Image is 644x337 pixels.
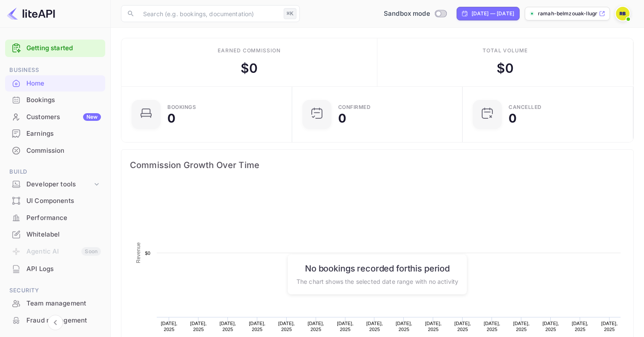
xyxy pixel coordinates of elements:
[5,312,105,329] div: Fraud management
[5,126,105,141] a: Earnings
[5,177,105,192] div: Developer tools
[509,112,517,124] div: 0
[5,75,105,91] a: Home
[5,210,105,226] a: Performance
[7,7,55,20] img: LiteAPI logo
[167,105,196,110] div: Bookings
[5,109,105,126] div: CustomersNew
[5,226,105,243] div: Whitelabel
[26,196,101,206] div: UI Components
[26,43,101,53] a: Getting started
[26,180,92,189] div: Developer tools
[484,321,500,332] text: [DATE], 2025
[26,146,101,156] div: Commission
[5,143,105,158] a: Commission
[337,321,354,332] text: [DATE], 2025
[384,9,430,19] span: Sandbox mode
[48,315,63,330] button: Collapse navigation
[26,264,101,274] div: API Logs
[26,299,101,308] div: Team management
[219,321,236,332] text: [DATE], 2025
[538,10,597,17] p: ramah-belmzouak-llugn....
[338,112,346,124] div: 0
[338,105,371,110] div: Confirmed
[278,321,295,332] text: [DATE], 2025
[5,66,105,75] span: Business
[366,321,383,332] text: [DATE], 2025
[471,10,514,17] div: [DATE] — [DATE]
[26,213,101,223] div: Performance
[249,321,265,332] text: [DATE], 2025
[190,321,207,332] text: [DATE], 2025
[497,59,514,78] div: $ 0
[130,158,625,172] span: Commission Growth Over Time
[601,321,618,332] text: [DATE], 2025
[296,277,458,286] p: The chart shows the selected date range with no activity
[5,286,105,295] span: Security
[483,47,528,54] div: Total volume
[83,113,101,121] div: New
[26,79,101,89] div: Home
[218,47,281,54] div: Earned commission
[396,321,412,332] text: [DATE], 2025
[425,321,442,332] text: [DATE], 2025
[5,295,105,311] a: Team management
[26,316,101,326] div: Fraud management
[5,193,105,209] div: UI Components
[26,230,101,240] div: Whitelabel
[5,75,105,92] div: Home
[543,321,559,332] text: [DATE], 2025
[5,312,105,328] a: Fraud management
[5,193,105,208] a: UI Components
[138,5,280,22] input: Search (e.g. bookings, documentation)
[5,261,105,277] a: API Logs
[5,143,105,159] div: Commission
[5,40,105,57] div: Getting started
[380,9,450,19] div: Switch to Production mode
[284,8,296,19] div: ⌘K
[5,126,105,142] div: Earnings
[26,112,101,122] div: Customers
[26,129,101,139] div: Earnings
[161,321,178,332] text: [DATE], 2025
[572,321,589,332] text: [DATE], 2025
[5,226,105,242] a: Whitelabel
[513,321,530,332] text: [DATE], 2025
[5,210,105,226] div: Performance
[509,105,542,110] div: CANCELLED
[5,109,105,125] a: CustomersNew
[241,59,258,78] div: $ 0
[308,321,324,332] text: [DATE], 2025
[5,167,105,177] span: Build
[135,242,141,263] text: Revenue
[145,251,150,256] text: $0
[454,321,471,332] text: [DATE], 2025
[457,7,520,20] div: Click to change the date range period
[296,263,458,273] h6: No bookings recorded for this period
[5,92,105,109] div: Bookings
[26,95,101,105] div: Bookings
[167,112,175,124] div: 0
[616,7,630,20] img: Ramah Belmzouak
[5,295,105,312] div: Team management
[5,261,105,277] div: API Logs
[5,92,105,108] a: Bookings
